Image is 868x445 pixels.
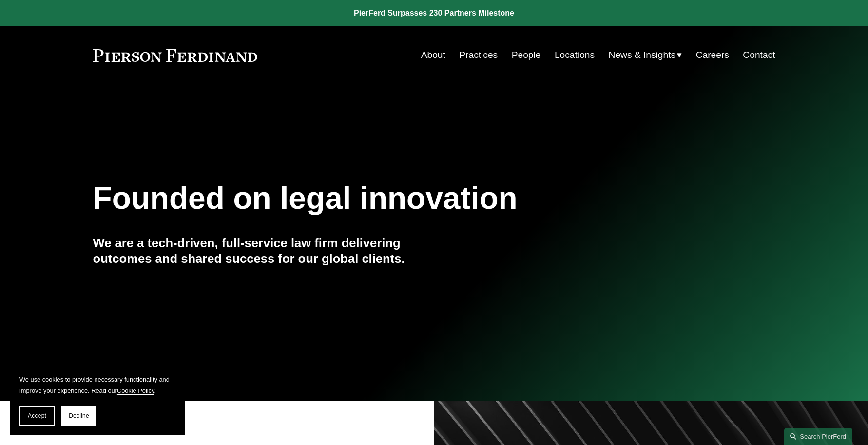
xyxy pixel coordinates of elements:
[743,46,775,64] a: Contact
[609,46,682,64] a: folder dropdown
[609,47,676,64] span: News & Insights
[61,406,96,426] button: Decline
[19,374,175,396] p: We use cookies to provide necessary functionality and improve your experience. Read our .
[696,46,729,64] a: Careers
[93,235,434,267] h4: We are a tech-driven, full-service law firm delivering outcomes and shared success for our global...
[421,46,445,64] a: About
[459,46,498,64] a: Practices
[69,412,89,419] span: Decline
[10,364,185,435] section: Cookie banner
[28,412,46,419] span: Accept
[93,181,662,216] h1: Founded on legal innovation
[19,406,55,426] button: Accept
[117,387,154,394] a: Cookie Policy
[555,46,595,64] a: Locations
[512,46,541,64] a: People
[784,428,852,445] a: Search this site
